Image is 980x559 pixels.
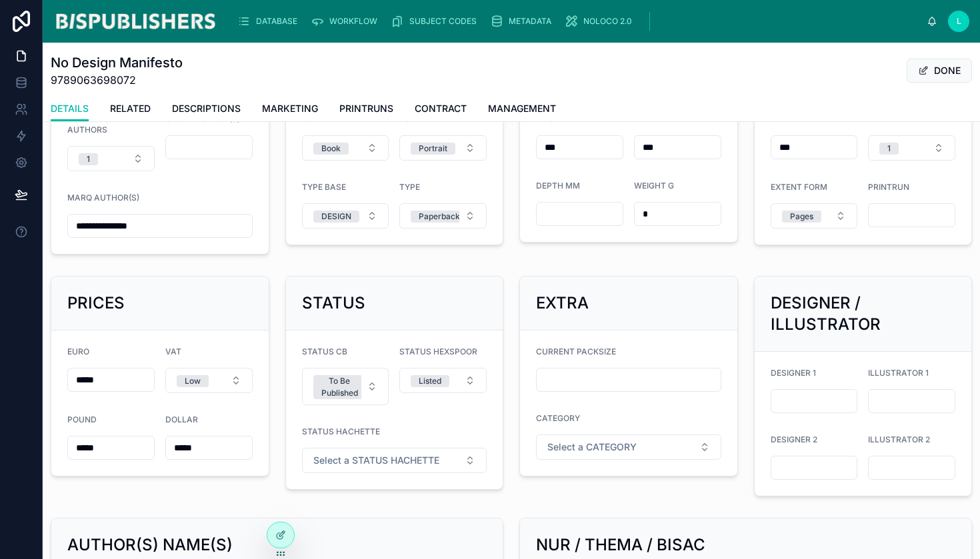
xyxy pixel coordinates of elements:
div: Listed [419,375,441,387]
span: DOLLAR [165,414,198,424]
span: STATUS HACHETTE [302,426,380,436]
span: DEPTH MM [536,181,580,191]
div: Book [321,143,341,155]
span: MARQ AUTHOR(S) [67,193,139,203]
span: DATABASE [256,16,297,27]
div: 1 [887,143,891,155]
div: Pages [790,211,813,223]
span: CATEGORY [536,413,580,423]
div: DESIGN [321,211,351,223]
button: Unselect BOOK [313,141,349,155]
button: Select Button [536,434,721,460]
div: Portrait [419,143,447,155]
span: STATUS HEXSPOOR [399,346,477,356]
span: DETAILS [51,102,89,115]
span: L [957,16,961,27]
div: Low [185,375,201,387]
span: 9789063698072 [51,72,183,88]
span: NUMBER OF AUTHORS [67,114,115,135]
span: CURRENT PACKSIZE [536,346,616,356]
span: DESIGNER 2 [771,434,817,444]
a: RELATED [110,97,151,123]
div: scrollable content [228,7,927,36]
a: DETAILS [51,97,89,122]
span: RELATED [110,102,151,115]
span: METADATA [509,16,551,27]
h2: PRICES [67,292,125,314]
span: STATUS CB [302,346,347,356]
span: WEIGHT G [634,181,674,191]
button: Select Button [771,203,858,229]
div: Paperback [419,211,460,223]
span: Select a CATEGORY [547,440,637,454]
h2: EXTRA [536,292,589,314]
a: CONTRACT [415,97,467,123]
h2: DESIGNER / ILLUSTRATOR [771,292,956,335]
span: TYPE BASE [302,182,346,192]
span: VAT [165,346,181,356]
span: Select a STATUS HACHETTE [313,454,439,467]
button: Unselect TO_BE_PUBLISHED [313,374,366,399]
h2: NUR / THEMA / BISAC [536,534,705,556]
button: Select Button [868,135,955,161]
span: ILLUSTRATOR 1 [868,368,929,378]
span: POUND [67,414,97,424]
button: Select Button [67,146,155,171]
button: Select Button [399,368,487,393]
div: To Be Published [321,375,358,399]
span: EXTENT FORM [771,182,827,192]
button: Select Button [302,135,389,161]
img: App logo [53,11,217,32]
span: WORKFLOW [329,16,377,27]
a: MARKETING [262,97,318,123]
a: DESCRIPTIONS [172,97,241,123]
button: Select Button [165,368,253,393]
a: NOLOCO 2.0 [561,9,641,33]
h2: STATUS [302,292,365,314]
span: MARKETING [262,102,318,115]
span: TYPE [399,182,420,192]
button: Select Button [302,203,389,229]
span: SUBJECT CODES [409,16,477,27]
a: METADATA [486,9,561,33]
span: EURO [67,346,89,356]
span: NOLOCO 2.0 [583,16,632,27]
span: DESCRIPTIONS [172,102,241,115]
span: PRINTRUN [868,182,909,192]
div: 1 [87,153,90,165]
button: Select Button [399,203,487,229]
h2: AUTHOR(S) NAME(S) [67,534,233,556]
span: DESIGNER 1 [771,368,816,378]
span: ILLUSTRATOR 2 [868,434,930,444]
a: MANAGEMENT [488,97,556,123]
span: CONTRACT [415,102,467,115]
a: PRINTRUNS [339,97,393,123]
button: DONE [907,59,972,83]
span: PRINTRUNS [339,102,393,115]
button: Unselect PAPERBACK [411,209,468,223]
h1: No Design Manifesto [51,53,183,72]
span: MANAGEMENT [488,102,556,115]
button: Select Button [399,135,487,161]
button: Select Button [302,368,389,405]
button: Select Button [302,448,487,473]
a: DATABASE [233,9,307,33]
a: SUBJECT CODES [387,9,486,33]
a: WORKFLOW [307,9,387,33]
